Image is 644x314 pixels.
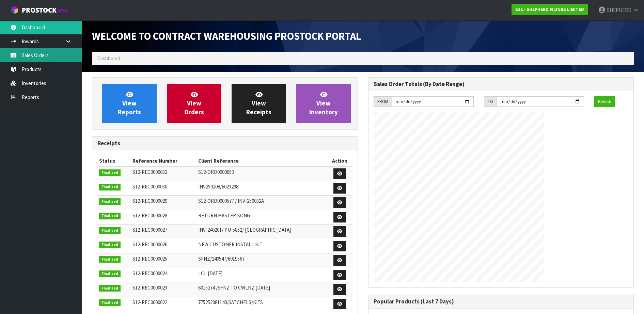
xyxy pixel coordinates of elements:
h3: Popular Products (Last 7 Days) [374,298,629,305]
div: FROM [374,96,392,107]
th: Client Reference [197,155,327,166]
span: S12-REC0000028 [132,212,167,219]
span: S12-REC0000029 [132,198,167,204]
span: Finalised [99,227,121,234]
th: Status [97,155,131,166]
span: Finalised [99,198,121,205]
span: RETURN MASTER KONG [198,212,250,219]
span: View Orders [184,90,204,116]
span: S12-ORD0000653 [198,169,234,175]
span: S12-REC0000030 [132,183,167,190]
span: ProStock [22,6,57,15]
a: ViewOrders [167,84,221,123]
a: ViewReceipts [232,84,286,123]
span: 775252081140/SATCHELS/KITS [198,299,263,305]
span: SFNZ/240547/6019567 [198,255,245,262]
span: Finalised [99,285,121,292]
th: Action [327,155,352,166]
span: S12-ORD0000577 / INV-250032A [198,198,264,204]
span: View Receipts [246,90,271,116]
span: INV250208/6023298 [198,183,238,190]
span: S12-REC0000026 [132,241,167,248]
span: View Inventory [309,90,338,116]
span: S12-REC0000024 [132,270,167,277]
span: Finalised [99,242,121,248]
button: Refresh [594,96,615,107]
a: ViewInventory [296,84,351,123]
span: NEW CUSTOMER INSTALL KIT [198,241,263,248]
span: Finalised [99,270,121,277]
h3: Receipts [97,140,352,147]
h3: Sales Order Totals (By Date Range) [374,81,629,87]
span: S12-REC0000025 [132,255,167,262]
span: SHEPHERD [607,7,631,13]
span: S12-REC0000022 [132,299,167,305]
span: Finalised [99,213,121,219]
span: Dashboard [97,55,120,62]
small: WMS [58,7,68,14]
span: S12-REC0000032 [132,169,167,175]
span: Finalised [99,299,121,306]
span: Finalised [99,256,121,263]
strong: S12 - SHEPHERD FILTERS LIMITED [515,6,584,12]
span: 6015274 /SFNZ TO CWLNZ [DATE] [198,284,270,291]
span: LCL [DATE] [198,270,222,277]
span: View Reports [118,90,141,116]
span: S12-REC0000023 [132,284,167,291]
span: Finalised [99,169,121,176]
th: Reference Number [131,155,197,166]
span: Welcome to Contract Warehousing ProStock Portal [92,30,361,43]
img: cube-alt.png [10,6,19,14]
div: TO [484,96,497,107]
span: S12-REC0000027 [132,227,167,233]
span: INV-240201/ PU-5852/ [GEOGRAPHIC_DATA] [198,227,291,233]
a: ViewReports [102,84,157,123]
span: Finalised [99,184,121,191]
